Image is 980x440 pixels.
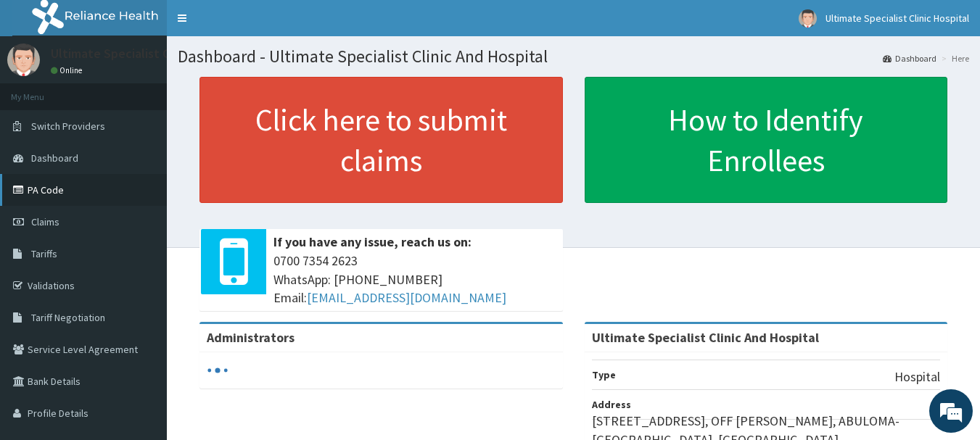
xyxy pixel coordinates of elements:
[51,47,244,60] p: Ultimate Specialist Clinic Hospital
[207,360,228,381] svg: audio-loading
[307,289,506,306] a: [EMAIL_ADDRESS][DOMAIN_NAME]
[592,368,616,381] b: Type
[592,398,631,411] b: Address
[585,77,948,203] a: How to Identify Enrollees
[592,329,819,346] strong: Ultimate Specialist Clinic And Hospital
[31,120,105,133] span: Switch Providers
[199,77,563,203] a: Click here to submit claims
[883,52,936,65] a: Dashboard
[31,311,105,324] span: Tariff Negotiation
[178,47,969,66] h1: Dashboard - Ultimate Specialist Clinic And Hospital
[31,247,57,260] span: Tariffs
[894,368,940,386] p: Hospital
[273,233,472,250] b: If you have any issue, reach us on:
[799,9,817,28] img: User Image
[273,252,556,307] span: 0700 7354 2623 WhatsApp: [PHONE_NUMBER] Email:
[7,43,40,76] img: User Image
[31,215,59,228] span: Claims
[825,12,969,25] span: Ultimate Specialist Clinic Hospital
[207,329,295,346] b: Administrators
[31,151,78,165] span: Dashboard
[938,52,969,65] li: Here
[51,65,86,75] a: Online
